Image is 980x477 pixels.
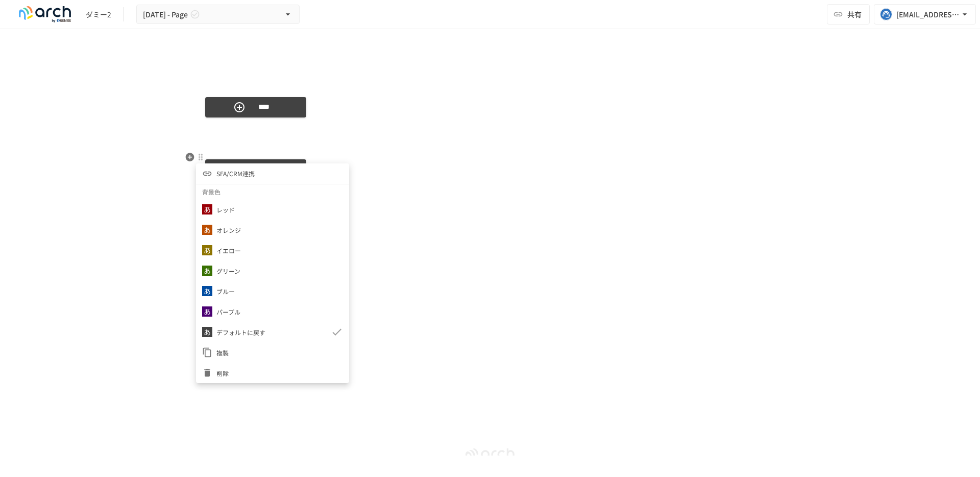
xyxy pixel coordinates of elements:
p: ブルー [216,287,235,296]
p: イエロー [216,246,241,255]
p: グリーン [216,266,240,276]
span: SFA/CRM連携 [216,169,255,178]
span: 削除 [216,368,343,378]
span: 複製 [216,348,343,357]
p: パープル [216,307,240,317]
p: デフォルトに戻す [216,327,265,337]
p: オレンジ [216,225,241,235]
p: 背景色 [202,187,220,197]
p: レッド [216,205,235,214]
